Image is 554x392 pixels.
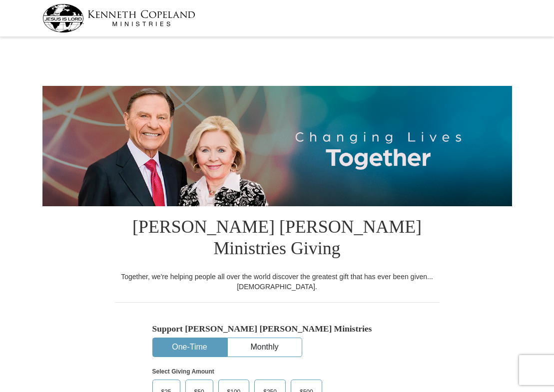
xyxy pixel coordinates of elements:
div: Together, we're helping people all over the world discover the greatest gift that has ever been g... [115,272,440,292]
strong: Select Giving Amount [152,368,214,375]
button: Monthly [228,338,302,357]
h1: [PERSON_NAME] [PERSON_NAME] Ministries Giving [115,206,440,272]
img: kcm-header-logo.svg [42,4,195,32]
h5: Support [PERSON_NAME] [PERSON_NAME] Ministries [152,324,402,334]
button: One-Time [153,338,227,357]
